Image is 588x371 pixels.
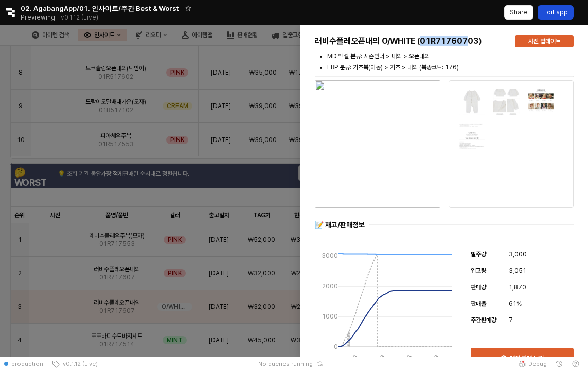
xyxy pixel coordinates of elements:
button: Add app to favorites [183,3,193,13]
span: 7 [509,315,513,325]
button: Releases and History [55,10,104,25]
button: Help [567,357,584,371]
span: 61% [509,298,522,309]
p: Edit app [543,8,568,16]
button: Share app [504,5,533,20]
span: 판매율 [471,300,486,307]
span: Previewing [21,12,55,23]
span: v0.1.12 (Live) [60,360,98,368]
button: Edit app [538,5,574,20]
li: ERP 분류: 기초복(아동) > 기초 > 내의 (복종코드: 176) [327,63,574,72]
div: Previewing v0.1.12 (Live) [21,10,104,25]
button: Reset app state [315,361,325,367]
p: 매장 판매 보기 [510,354,544,362]
span: 3,000 [509,249,527,259]
span: Debug [528,360,547,368]
button: Debug [514,357,551,371]
span: 02. AgabangApp/01. 인사이트/주간 Best & Worst [21,3,179,13]
p: v0.1.12 (Live) [61,13,98,22]
li: MD 엑셀 분류: 시즌언더 > 내의 > 오픈내의 [327,51,574,61]
button: 사진 업데이트 [515,35,574,47]
span: 3,051 [509,266,526,276]
span: No queries running [258,360,313,368]
button: v0.1.12 (Live) [47,357,102,371]
button: 매장 판매 보기 [471,348,574,368]
h5: 러비수플레오픈내의 O/WHITE (01R71760703) [315,36,507,46]
span: 판매량 [471,284,486,291]
div: 📝 재고/판매정보 [315,220,365,230]
button: History [551,357,567,371]
span: 1,870 [509,282,526,292]
p: 사진 업데이트 [528,37,561,45]
span: 입고량 [471,267,486,274]
span: 발주량 [471,251,486,258]
span: production [11,360,43,368]
span: 주간판매량 [471,316,496,324]
p: Share [510,8,528,16]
